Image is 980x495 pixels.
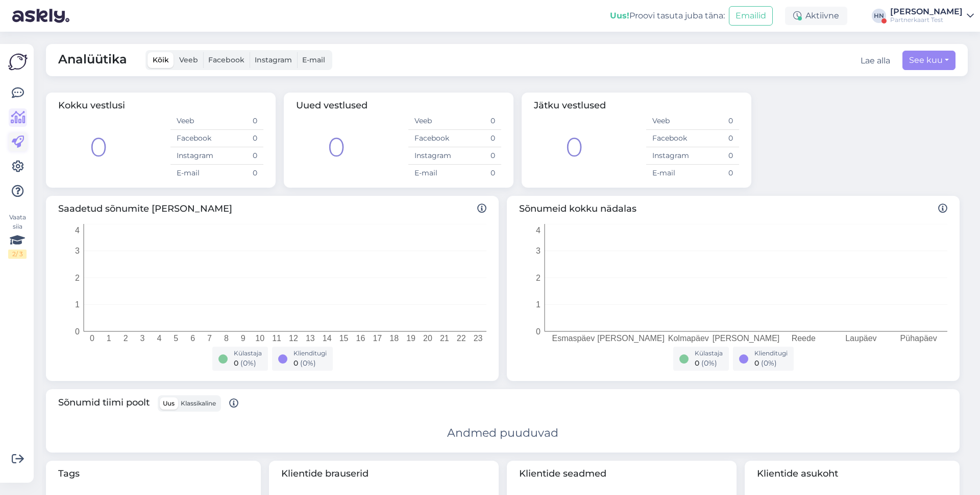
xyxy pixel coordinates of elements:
tspan: 0 [90,334,94,343]
span: Uus [163,399,175,407]
span: Klientide asukoht [757,467,947,481]
td: 0 [693,130,739,147]
td: E-mail [170,165,217,182]
div: Andmed puuduvad [447,424,558,441]
td: Instagram [646,147,693,165]
b: Uus! [610,11,629,20]
div: Külastaja [234,349,262,358]
tspan: 21 [440,334,449,343]
span: 0 [695,358,699,368]
tspan: 10 [255,334,264,343]
tspan: 0 [75,327,80,336]
td: 0 [217,112,263,130]
tspan: 11 [272,334,281,343]
tspan: 8 [224,334,229,343]
span: ( 0 %) [300,358,316,368]
tspan: 1 [75,300,80,309]
div: Klienditugi [293,349,327,358]
div: Aktiivne [785,7,847,25]
button: Lae alla [861,55,890,67]
tspan: 4 [75,226,80,235]
div: Külastaja [695,349,723,358]
td: Facebook [408,130,455,147]
tspan: 16 [356,334,365,343]
tspan: 6 [190,334,195,343]
div: Proovi tasuta juba täna: [610,10,725,22]
tspan: 4 [157,334,161,343]
span: Klientide seadmed [519,467,724,481]
button: See kuu [902,51,955,70]
span: E-mail [302,55,325,64]
a: [PERSON_NAME]Partnerkaart Test [890,8,974,24]
span: Kokku vestlusi [58,100,125,111]
span: Uued vestlused [296,100,367,111]
div: 0 [328,127,345,167]
button: Emailid [729,6,773,26]
span: Kõik [153,55,169,64]
div: [PERSON_NAME] [890,8,963,16]
tspan: 15 [339,334,349,343]
tspan: 12 [289,334,298,343]
img: Askly Logo [8,52,28,72]
div: Partnerkaart Test [890,16,963,24]
span: Saadetud sõnumite [PERSON_NAME] [58,202,486,216]
span: Facebook [208,55,244,64]
span: Analüütika [58,50,127,70]
tspan: Kolmapäev [668,334,709,343]
td: 0 [217,165,263,182]
tspan: 7 [207,334,212,343]
div: 0 [566,127,583,167]
tspan: 1 [107,334,111,343]
tspan: Pühapäev [900,334,937,343]
span: 0 [234,358,238,368]
tspan: 3 [536,246,541,255]
td: 0 [693,112,739,130]
td: 0 [217,130,263,147]
tspan: 20 [423,334,432,343]
span: 0 [293,358,298,368]
td: E-mail [646,165,693,182]
div: 0 [90,127,107,167]
td: 0 [455,112,501,130]
td: 0 [693,147,739,165]
span: Instagram [255,55,292,64]
tspan: 5 [174,334,178,343]
tspan: 2 [75,274,80,282]
td: E-mail [408,165,455,182]
tspan: 9 [241,334,246,343]
tspan: [PERSON_NAME] [597,334,665,343]
tspan: 3 [140,334,145,343]
span: Tags [58,467,249,481]
tspan: Laupäev [845,334,876,343]
span: Klientide brauserid [281,467,486,481]
tspan: 13 [306,334,315,343]
span: Sõnumeid kokku nädalas [519,202,947,216]
tspan: 0 [536,327,541,336]
div: HN [872,9,886,23]
tspan: [PERSON_NAME] [713,334,780,343]
div: Vaata siia [8,213,27,259]
span: Sõnumid tiimi poolt [58,395,238,412]
td: 0 [455,165,501,182]
tspan: 23 [474,334,483,343]
td: Instagram [408,147,455,165]
span: ( 0 %) [701,358,717,368]
td: 0 [217,147,263,165]
span: ( 0 %) [761,358,777,368]
div: Klienditugi [754,349,788,358]
td: Facebook [170,130,217,147]
span: Veeb [179,55,198,64]
span: Jätku vestlused [534,100,606,111]
td: Veeb [408,112,455,130]
tspan: 17 [373,334,382,343]
tspan: 14 [323,334,332,343]
span: 0 [754,358,759,368]
tspan: 2 [536,274,541,282]
td: Facebook [646,130,693,147]
span: ( 0 %) [240,358,256,368]
tspan: 19 [406,334,415,343]
div: 2 / 3 [8,250,27,259]
tspan: Reede [792,334,816,343]
tspan: 2 [124,334,128,343]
